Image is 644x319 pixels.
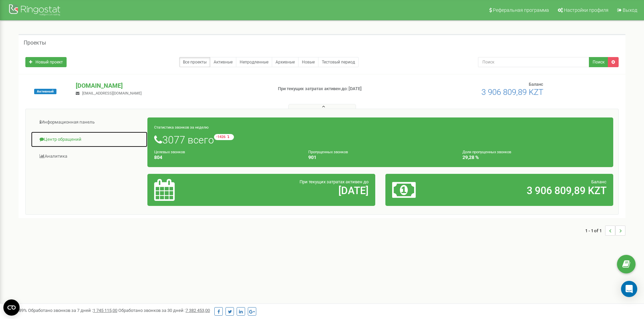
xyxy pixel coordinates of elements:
span: 3 906 809,89 KZT [481,87,543,97]
a: Тестовый период [318,57,359,67]
span: Настройки профиля [564,7,609,13]
span: Обработано звонков за 7 дней : [28,308,117,313]
h5: Проекты [24,40,46,46]
button: Поиск [589,57,608,67]
a: Новый проект [25,57,67,67]
span: 1 - 1 of 1 [585,225,605,236]
a: Центр обращений [31,131,148,148]
nav: ... [585,219,625,242]
span: Баланс [591,179,606,184]
a: Активные [210,57,236,67]
u: 1 745 115,00 [93,308,117,313]
h4: 29,28 % [462,155,606,160]
a: Аналитика [31,148,148,165]
small: -1426 [214,134,234,140]
h4: 804 [154,155,298,160]
div: Open Intercom Messenger [621,281,637,297]
span: [EMAIL_ADDRESS][DOMAIN_NAME] [82,91,142,96]
a: Непродленные [236,57,272,67]
a: Все проекты [179,57,210,67]
span: Баланс [529,82,543,87]
span: Обработано звонков за 30 дней : [118,308,210,313]
h2: [DATE] [229,185,368,196]
small: Целевых звонков [154,150,185,154]
input: Поиск [478,57,589,67]
span: При текущих затратах активен до [300,179,368,184]
h4: 901 [308,155,452,160]
small: Доля пропущенных звонков [462,150,511,154]
span: Активный [34,89,56,94]
h1: 3077 всего [154,134,606,145]
p: [DOMAIN_NAME] [76,81,267,90]
a: Новые [298,57,318,67]
a: Архивные [272,57,299,67]
u: 7 382 453,00 [186,308,210,313]
span: Выход [623,7,637,13]
h2: 3 906 809,89 KZT [467,185,606,196]
small: Статистика звонков за неделю [154,125,209,130]
p: При текущих затратах активен до: [DATE] [278,86,419,92]
button: Open CMP widget [3,299,20,316]
span: Реферальная программа [493,7,549,13]
a: Информационная панель [31,114,148,131]
small: Пропущенных звонков [308,150,348,154]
